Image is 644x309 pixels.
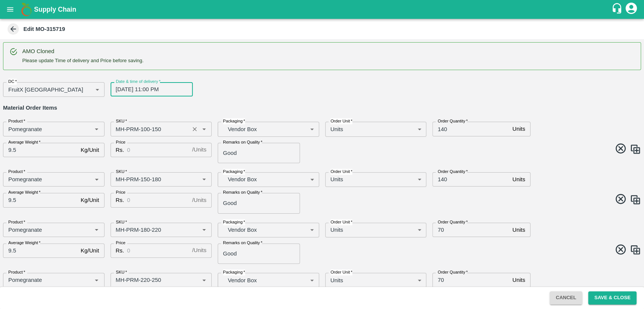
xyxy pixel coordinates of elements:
button: Cancel [550,291,582,304]
label: Product [8,219,25,225]
label: Product [8,169,25,175]
button: open drawer [2,1,19,18]
label: Average Weight [8,190,40,196]
p: Units [330,276,343,285]
p: Units [512,226,525,234]
button: Open [199,275,209,285]
img: logo [19,2,34,17]
div: Please update Time of delivery and Price before saving. [22,45,144,67]
input: 0 [3,243,78,258]
strong: Material Order Items [3,105,57,111]
p: Vendor Box [228,276,307,285]
label: SKU [116,118,127,124]
p: Kg/Unit [81,196,99,204]
button: Open [199,174,209,184]
label: Order Quantity [438,169,468,175]
label: Order Unit [330,269,352,275]
label: Price [116,139,125,145]
input: 0 [127,243,189,258]
label: Packaging [223,219,245,225]
b: Edit MO-315719 [23,26,65,32]
p: Rs. [116,246,124,255]
p: Kg/Unit [81,246,99,255]
b: Supply Chain [34,6,76,13]
p: Units [512,125,525,133]
label: SKU [116,219,127,225]
input: 0 [432,223,509,237]
label: Average Weight [8,240,40,246]
input: 0 [432,122,509,136]
p: Units [512,276,525,284]
img: CloneIcon [630,194,641,205]
div: customer-support [611,3,624,16]
p: Units [512,175,525,184]
input: 0 [127,143,189,157]
label: Price [116,240,125,246]
label: Order Quantity [438,269,468,275]
button: Open [92,124,101,134]
label: Packaging [223,169,245,175]
label: Product [8,118,25,124]
input: 0 [432,273,509,287]
label: Order Unit [330,219,352,225]
p: Vendor Box [228,226,307,234]
label: Order Unit [330,169,352,175]
div: AMO Cloned [22,47,144,55]
img: CloneIcon [630,244,641,255]
label: Remarks on Quality [223,240,262,246]
label: DC [8,79,17,85]
label: Remarks on Quality [223,190,262,196]
button: Open [92,225,101,235]
input: 0 [432,172,509,187]
a: Supply Chain [34,4,611,15]
label: Packaging [223,118,245,124]
button: Clear [190,124,200,134]
p: Rs. [116,146,124,154]
input: 0 [127,193,189,207]
button: Open [199,225,209,235]
button: Open [92,174,101,184]
label: Date & time of delivery [116,79,161,85]
p: Units [330,226,343,234]
button: Open [199,124,209,134]
p: FruitX [GEOGRAPHIC_DATA] [8,86,83,94]
p: Vendor Box [228,175,307,184]
label: SKU [116,169,127,175]
button: Save & Close [588,291,636,304]
p: Vendor Box [228,125,307,133]
p: Kg/Unit [81,146,99,154]
p: Units [330,125,343,133]
label: Order Quantity [438,118,468,124]
p: Units [330,175,343,184]
div: account of current user [624,2,638,17]
label: Average Weight [8,139,40,145]
input: 0 [3,143,78,157]
p: Rs. [116,196,124,204]
label: Remarks on Quality [223,139,262,145]
label: Packaging [223,269,245,275]
img: CloneIcon [630,144,641,155]
label: Product [8,269,25,275]
input: 0 [3,193,78,207]
label: SKU [116,269,127,275]
input: Choose date, selected date is Sep 16, 2025 [111,82,188,96]
button: Open [92,275,101,285]
label: Order Quantity [438,219,468,225]
label: Price [116,190,125,196]
label: Order Unit [330,118,352,124]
